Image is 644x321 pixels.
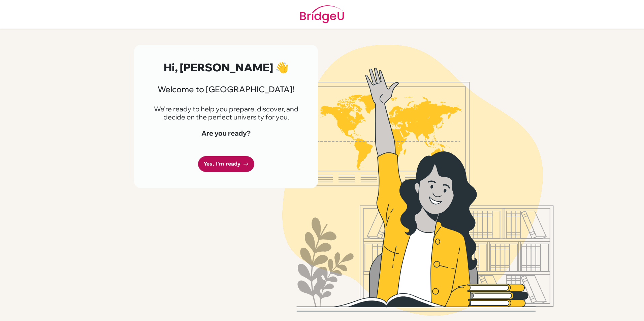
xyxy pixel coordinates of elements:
[150,61,302,74] h2: Hi, [PERSON_NAME] 👋
[150,129,302,137] h4: Are you ready?
[150,105,302,121] p: We're ready to help you prepare, discover, and decide on the perfect university for you.
[226,45,610,316] img: Welcome to Bridge U
[150,84,302,94] h3: Welcome to [GEOGRAPHIC_DATA]!
[198,156,254,172] a: Yes, I'm ready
